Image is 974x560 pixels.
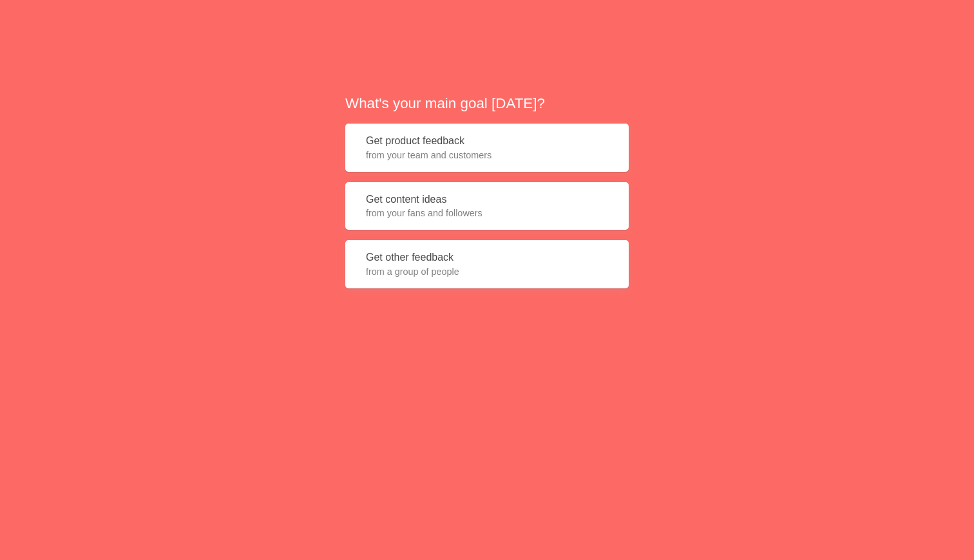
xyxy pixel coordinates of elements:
h2: What's your main goal [DATE]? [345,93,629,113]
span: from a group of people [366,265,608,278]
span: from your fans and followers [366,207,608,219]
button: Get other feedbackfrom a group of people [345,240,629,288]
button: Get product feedbackfrom your team and customers [345,124,629,172]
span: from your team and customers [366,149,608,162]
button: Get content ideasfrom your fans and followers [345,182,629,230]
